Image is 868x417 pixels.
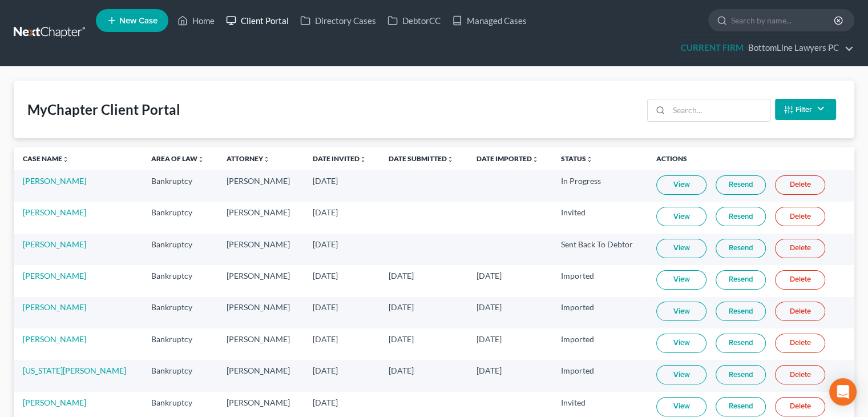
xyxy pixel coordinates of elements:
[23,154,69,163] a: Case Nameunfold_more
[476,366,501,375] span: [DATE]
[531,156,538,163] i: unfold_more
[360,156,366,163] i: unfold_more
[656,365,706,384] a: View
[388,302,413,312] span: [DATE]
[656,270,706,290] a: View
[552,360,647,391] td: Imported
[775,239,825,258] a: Delete
[217,234,304,265] td: [PERSON_NAME]
[313,207,338,217] span: [DATE]
[669,99,770,121] input: Search...
[775,334,825,353] a: Delete
[656,175,706,195] a: View
[656,239,706,258] a: View
[476,154,538,163] a: Date Importedunfold_more
[476,302,501,312] span: [DATE]
[775,99,836,120] button: Filter
[716,270,766,290] a: Resend
[388,334,413,344] span: [DATE]
[656,397,706,416] a: View
[23,239,86,249] a: [PERSON_NAME]
[217,170,304,202] td: [PERSON_NAME]
[313,239,338,249] span: [DATE]
[142,202,217,233] td: Bankruptcy
[388,366,413,375] span: [DATE]
[552,202,647,233] td: Invited
[142,234,217,265] td: Bankruptcy
[142,170,217,202] td: Bankruptcy
[552,170,647,202] td: In Progress
[23,398,86,407] a: [PERSON_NAME]
[313,176,338,186] span: [DATE]
[476,334,501,344] span: [DATE]
[23,176,86,186] a: [PERSON_NAME]
[220,10,294,31] a: Client Portal
[388,154,453,163] a: Date Submittedunfold_more
[263,156,270,163] i: unfold_more
[552,234,647,265] td: Sent Back To Debtor
[388,271,413,280] span: [DATE]
[775,302,825,321] a: Delete
[561,154,593,163] a: Statusunfold_more
[716,207,766,226] a: Resend
[142,297,217,328] td: Bankruptcy
[552,265,647,296] td: Imported
[23,334,86,344] a: [PERSON_NAME]
[716,397,766,416] a: Resend
[313,302,338,312] span: [DATE]
[829,378,857,406] div: Open Intercom Messenger
[656,207,706,226] a: View
[217,328,304,360] td: [PERSON_NAME]
[313,271,338,280] span: [DATE]
[313,154,366,163] a: Date Invitedunfold_more
[775,207,825,226] a: Delete
[552,328,647,360] td: Imported
[775,175,825,195] a: Delete
[382,10,446,31] a: DebtorCC
[586,156,593,163] i: unfold_more
[217,297,304,328] td: [PERSON_NAME]
[313,398,338,407] span: [DATE]
[675,38,854,58] a: CURRENT FIRMBottomLine Lawyers PC
[217,202,304,233] td: [PERSON_NAME]
[731,10,835,31] input: Search by name...
[647,147,854,170] th: Actions
[23,207,86,217] a: [PERSON_NAME]
[476,271,501,280] span: [DATE]
[775,397,825,416] a: Delete
[62,156,69,163] i: unfold_more
[294,10,382,31] a: Directory Cases
[23,271,86,280] a: [PERSON_NAME]
[172,10,220,31] a: Home
[775,270,825,290] a: Delete
[716,302,766,321] a: Resend
[227,154,270,163] a: Attorneyunfold_more
[23,302,86,312] a: [PERSON_NAME]
[151,154,204,163] a: Area of Lawunfold_more
[552,297,647,328] td: Imported
[681,42,744,53] strong: CURRENT FIRM
[716,365,766,384] a: Resend
[716,175,766,195] a: Resend
[775,365,825,384] a: Delete
[217,265,304,296] td: [PERSON_NAME]
[313,334,338,344] span: [DATE]
[656,302,706,321] a: View
[716,239,766,258] a: Resend
[142,328,217,360] td: Bankruptcy
[716,334,766,353] a: Resend
[656,334,706,353] a: View
[446,10,532,31] a: Managed Cases
[27,101,180,119] div: MyChapter Client Portal
[197,156,204,163] i: unfold_more
[142,360,217,391] td: Bankruptcy
[142,265,217,296] td: Bankruptcy
[119,17,158,25] span: New Case
[313,366,338,375] span: [DATE]
[23,366,126,375] a: [US_STATE][PERSON_NAME]
[446,156,453,163] i: unfold_more
[217,360,304,391] td: [PERSON_NAME]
